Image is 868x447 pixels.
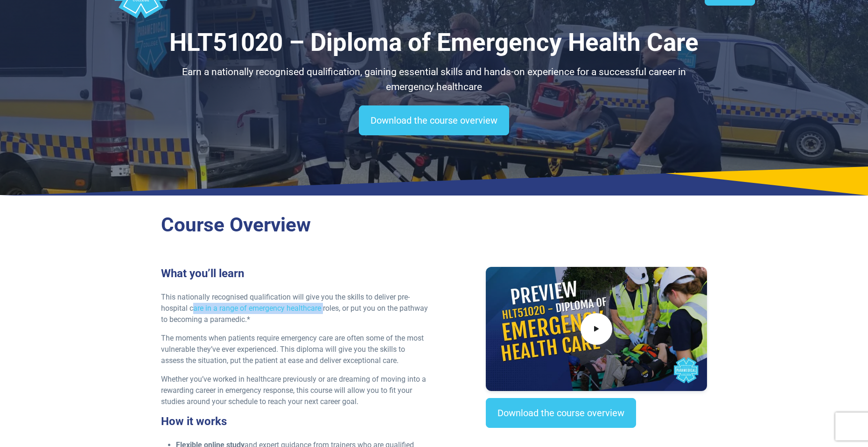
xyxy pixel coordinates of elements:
[161,415,428,428] h3: How it works
[161,292,428,325] p: This nationally recognised qualification will give you the skills to deliver pre-hospital care in...
[161,65,707,94] p: Earn a nationally recognised qualification, gaining essential skills and hands-on experience for ...
[359,105,509,135] a: Download the course overview
[161,213,707,237] h2: Course Overview
[161,333,428,366] p: The moments when patients require emergency care are often some of the most vulnerable they’ve ev...
[486,398,636,428] a: Download the course overview
[161,374,428,407] p: Whether you’ve worked in healthcare previously or are dreaming of moving into a rewarding career ...
[161,28,707,57] h1: HLT51020 – Diploma of Emergency Health Care
[161,267,428,280] h3: What you’ll learn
